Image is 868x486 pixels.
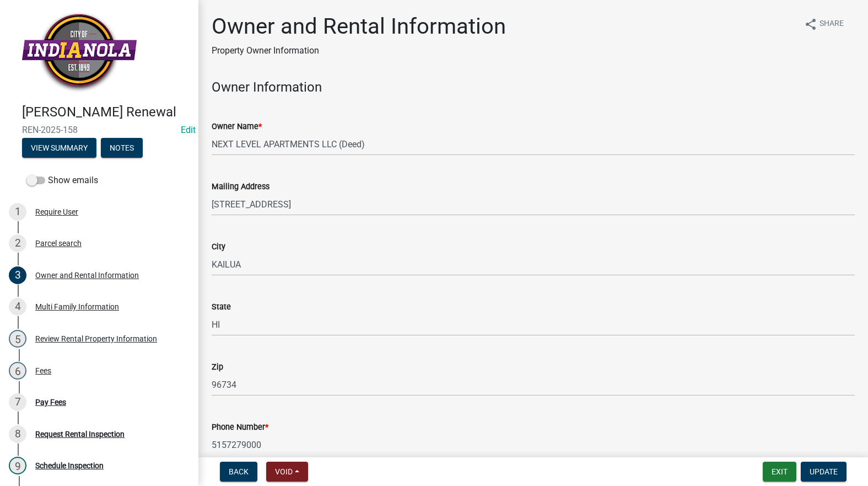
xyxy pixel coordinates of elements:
wm-modal-confirm: Summary [22,144,96,153]
div: Owner and Rental Information [35,271,139,279]
div: Fees [35,367,51,375]
div: 5 [9,330,26,348]
wm-modal-confirm: Edit Application Number [181,125,196,135]
button: shareShare [795,13,853,35]
img: City of Indianola, Iowa [22,12,137,93]
div: Pay Fees [35,398,66,406]
div: 1 [9,203,26,221]
h1: Owner and Rental Information [212,13,506,40]
button: Void [266,462,308,482]
span: REN-2025-158 [22,125,176,135]
i: share [804,18,817,31]
button: View Summary [22,138,96,158]
h4: [PERSON_NAME] Renewal [22,104,190,120]
wm-modal-confirm: Notes [101,144,143,153]
a: Edit [181,125,196,135]
label: Owner Name [212,123,262,131]
div: 4 [9,298,26,316]
button: Exit [763,462,796,482]
div: Review Rental Property Information [35,335,157,343]
span: Back [229,467,249,476]
h4: Owner Information [212,79,855,95]
button: Back [220,462,257,482]
button: Notes [101,138,143,158]
label: Zip [212,364,223,371]
div: Parcel search [35,239,82,247]
div: 2 [9,234,26,252]
label: Mailing Address [212,183,269,191]
span: Update [810,467,838,476]
p: Property Owner Information [212,44,506,57]
div: Schedule Inspection [35,462,104,469]
span: Void [275,467,293,476]
button: Update [801,462,847,482]
div: 6 [9,362,26,380]
div: Multi Family Information [35,303,119,311]
label: State [212,303,231,311]
div: 9 [9,457,26,474]
div: Require User [35,208,78,216]
label: City [212,243,225,251]
label: Phone Number [212,424,268,431]
div: 3 [9,266,26,284]
div: 8 [9,425,26,443]
span: Share [820,18,844,31]
div: Request Rental Inspection [35,430,125,438]
div: 7 [9,393,26,411]
label: Show emails [26,174,98,187]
